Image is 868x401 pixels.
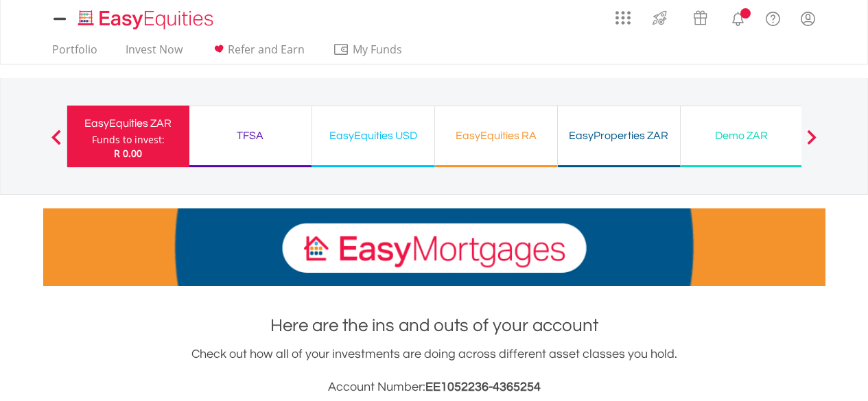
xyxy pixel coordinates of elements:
a: Home page [73,3,219,31]
div: Demo ZAR [689,126,795,145]
a: Refer and Earn [205,42,310,64]
a: Vouchers [680,3,720,29]
span: My Funds [333,40,423,58]
a: Invest Now [120,42,188,64]
button: Next [798,136,825,150]
span: Refer and Earn [228,42,305,57]
span: R 0.00 [114,147,142,160]
a: FAQ's and Support [755,3,790,31]
img: EasyEquities_Logo.png [75,8,219,31]
img: vouchers-v2.svg [689,7,712,29]
div: EasyEquities USD [320,126,426,145]
div: TFSA [198,126,303,145]
div: EasyProperties ZAR [566,126,672,145]
h1: Here are the ins and outs of your account [43,313,825,338]
h3: Account Number: [43,378,825,397]
div: EasyEquities RA [443,126,549,145]
span: EE1052236-4365254 [425,380,541,393]
button: Previous [43,136,70,150]
div: Funds to invest: [92,133,165,147]
div: EasyEquities ZAR [75,114,181,133]
div: Check out how all of your investments are doing across different asset classes you hold. [43,345,825,397]
a: AppsGrid [607,3,640,25]
img: grid-menu-icon.svg [615,10,631,25]
a: My Profile [790,3,825,34]
img: thrive-v2.svg [648,7,671,29]
a: Portfolio [47,42,103,64]
a: Notifications [720,3,755,31]
img: EasyMortage Promotion Banner [43,208,825,286]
